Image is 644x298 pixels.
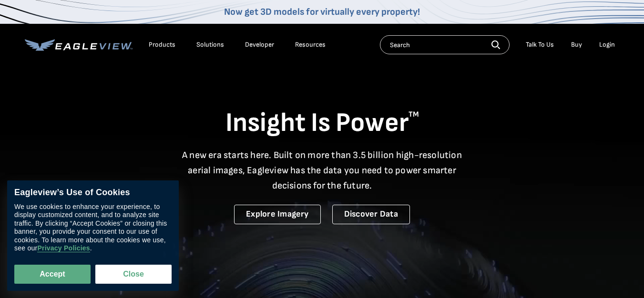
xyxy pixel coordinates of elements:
[95,265,172,284] button: Close
[409,110,419,119] sup: TM
[599,40,615,49] div: Login
[176,148,468,193] p: A new era starts here. Built on more than 3.5 billion high-resolution aerial images, Eagleview ha...
[224,6,420,18] a: Now get 3D models for virtually every property!
[14,265,91,284] button: Accept
[149,40,175,49] div: Products
[245,40,274,49] a: Developer
[37,245,90,253] a: Privacy Policies
[332,205,410,224] a: Discover Data
[571,40,582,49] a: Buy
[295,40,326,49] div: Resources
[14,203,172,253] div: We use cookies to enhance your experience, to display customized content, and to analyze site tra...
[196,40,224,49] div: Solutions
[234,205,321,224] a: Explore Imagery
[526,40,554,49] div: Talk To Us
[380,35,510,54] input: Search
[14,188,172,198] div: Eagleview’s Use of Cookies
[25,107,620,140] h1: Insight Is Power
